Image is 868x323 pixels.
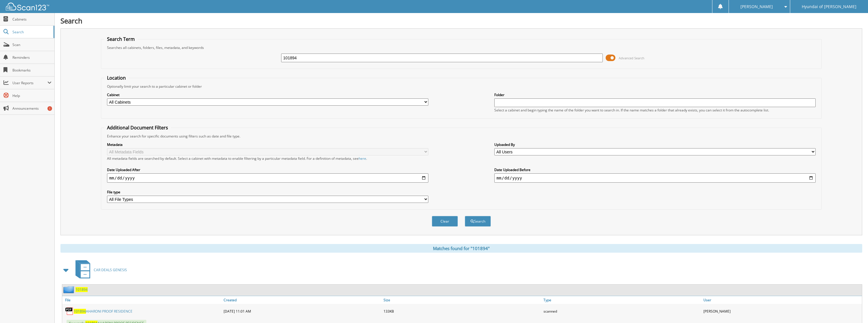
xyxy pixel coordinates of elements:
a: here [359,156,366,161]
span: [PERSON_NAME] [740,5,773,8]
input: end [494,173,816,183]
div: 133KB [382,305,542,317]
div: Select a cabinet and begin typing the name of the folder you want to search in. If the name match... [494,108,816,113]
label: File type [107,190,429,194]
a: Created [222,296,382,304]
img: folder2.png [63,286,75,293]
a: 101894 [75,287,88,292]
label: Date Uploaded After [107,167,429,172]
div: [DATE] 11:01 AM [222,305,382,317]
span: 101894 [74,309,86,314]
input: start [107,173,429,183]
label: Metadata [107,142,429,147]
div: Optionally limit your search to a particular cabinet or folder [104,84,819,89]
span: Help [12,93,51,98]
a: Size [382,296,542,304]
span: Announcements [12,106,51,111]
a: 101894AHARONI PROOF RESIDENCE [74,309,132,314]
label: Date Uploaded Before [494,167,816,172]
button: Clear [432,216,458,227]
div: 1 [47,106,52,111]
a: CAR DEALS GENESIS [72,258,127,281]
label: Uploaded By [494,142,816,147]
h1: Search [60,16,862,25]
a: File [62,296,222,304]
span: Advanced Search [619,56,644,60]
legend: Location [104,75,129,81]
label: Cabinet [107,92,429,97]
span: User Reports [12,80,47,85]
span: Search [12,30,51,34]
div: [PERSON_NAME] [702,305,862,317]
label: Folder [494,92,816,97]
span: Cabinets [12,17,51,22]
div: All metadata fields are searched by default. Select a cabinet with metadata to enable filtering b... [107,156,429,161]
span: Scan [12,42,51,47]
div: Matches found for "101894" [60,244,862,253]
span: Bookmarks [12,68,51,73]
a: Type [542,296,702,304]
img: scan123-logo-white.svg [6,3,49,10]
div: Searches all cabinets, folders, files, metadata, and keywords [104,45,819,50]
div: scanned [542,305,702,317]
span: CAR DEALS GENESIS [94,267,127,272]
img: PDF.png [65,307,74,315]
span: Hyundai of [PERSON_NAME] [802,5,856,8]
div: Enhance your search for specific documents using filters such as date and file type. [104,134,819,139]
span: Reminders [12,55,51,60]
legend: Additional Document Filters [104,124,171,131]
a: User [702,296,862,304]
button: Search [465,216,491,227]
legend: Search Term [104,36,138,42]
